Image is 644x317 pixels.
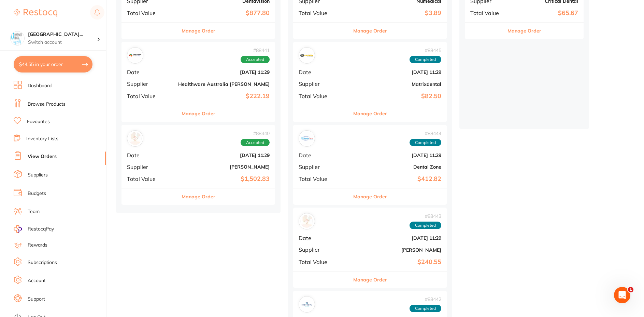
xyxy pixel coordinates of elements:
[410,131,441,136] span: # 88444
[28,259,57,266] a: Subscriptions
[127,93,173,99] span: Total Value
[28,296,45,303] a: Support
[178,81,270,87] b: Healthware Australia [PERSON_NAME]
[470,10,504,16] span: Total Value
[299,259,344,265] span: Total Value
[28,190,46,197] a: Budgets
[127,176,173,182] span: Total Value
[300,49,313,62] img: Matrixdental
[350,259,441,266] b: $240.55
[178,93,270,100] b: $222.19
[129,49,142,62] img: Healthware Australia Ridley
[241,48,270,53] span: # 88441
[178,164,270,170] b: [PERSON_NAME]
[299,69,344,75] span: Date
[28,242,47,249] a: Rewards
[241,56,270,63] span: Accepted
[127,81,173,87] span: Supplier
[241,139,270,146] span: Accepted
[300,298,313,311] img: Origin Dental
[127,152,173,158] span: Date
[14,56,92,72] button: $44.55 in your order
[178,10,270,17] b: $877.80
[350,10,441,17] b: $3.89
[350,69,441,75] b: [DATE] 11:29
[353,188,387,205] button: Manage Order
[27,118,50,125] a: Favourites
[350,93,441,100] b: $82.50
[350,81,441,87] b: Matrixdental
[127,10,173,16] span: Total Value
[14,225,54,233] a: RestocqPay
[121,42,275,122] div: Healthware Australia Ridley#88441AcceptedDate[DATE] 11:29SupplierHealthware Australia [PERSON_NAM...
[299,93,344,99] span: Total Value
[299,10,344,16] span: Total Value
[300,215,313,228] img: Adam Dental
[299,152,344,158] span: Date
[178,175,270,183] b: $1,502.83
[26,135,58,142] a: Inventory Lists
[350,175,441,183] b: $412.82
[241,131,270,136] span: # 88440
[28,101,66,108] a: Browse Products
[11,31,24,45] img: North West Dental Wynyard
[350,153,441,158] b: [DATE] 11:29
[28,208,40,215] a: Team
[410,305,441,312] span: Completed
[410,222,441,229] span: Completed
[28,153,57,160] a: View Orders
[410,48,441,53] span: # 88445
[178,153,270,158] b: [DATE] 11:29
[121,125,275,205] div: Henry Schein Halas#88440AcceptedDate[DATE] 11:29Supplier[PERSON_NAME]Total Value$1,502.83Manage O...
[28,226,54,233] span: RestocqPay
[14,225,22,233] img: RestocqPay
[353,272,387,288] button: Manage Order
[353,105,387,122] button: Manage Order
[182,105,215,122] button: Manage Order
[28,277,46,284] a: Account
[300,132,313,145] img: Dental Zone
[410,213,441,219] span: # 88443
[28,172,48,179] a: Suppliers
[507,23,541,39] button: Manage Order
[350,235,441,241] b: [DATE] 11:29
[182,188,215,205] button: Manage Order
[127,69,173,75] span: Date
[28,82,52,89] a: Dashboard
[14,9,57,17] img: Restocq Logo
[350,164,441,170] b: Dental Zone
[350,247,441,253] b: [PERSON_NAME]
[614,287,630,303] iframe: Intercom live chat
[178,69,270,75] b: [DATE] 11:29
[14,5,57,21] a: Restocq Logo
[299,247,344,253] span: Supplier
[299,81,344,87] span: Supplier
[410,139,441,146] span: Completed
[353,23,387,39] button: Manage Order
[127,164,173,170] span: Supplier
[28,39,97,46] p: Switch account
[129,132,142,145] img: Henry Schein Halas
[182,23,215,39] button: Manage Order
[299,164,344,170] span: Supplier
[299,235,344,241] span: Date
[410,56,441,63] span: Completed
[628,287,633,292] span: 1
[28,31,97,38] h4: North West Dental Wynyard
[410,296,441,302] span: # 88442
[299,176,344,182] span: Total Value
[510,10,578,17] b: $65.67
